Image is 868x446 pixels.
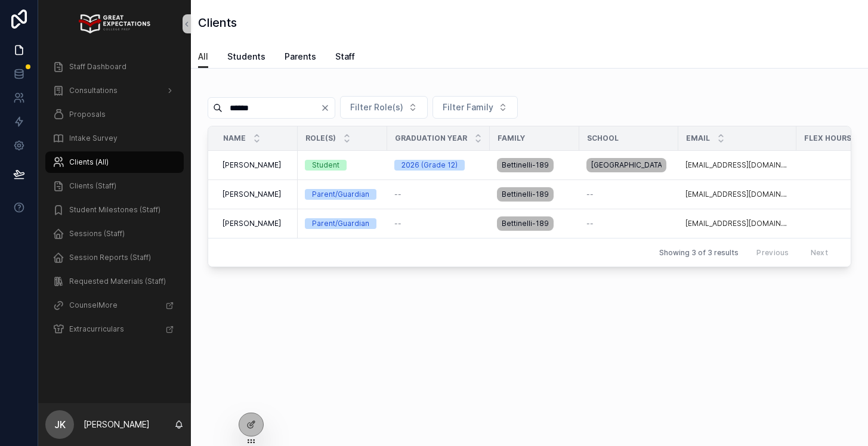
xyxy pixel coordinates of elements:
[335,46,355,70] a: Staff
[45,223,184,244] a: Sessions (Staff)
[497,214,572,233] a: Bettinelli-189
[54,417,66,432] span: JK
[443,101,493,113] span: Filter Family
[198,14,237,31] h1: Clients
[502,160,549,170] span: Bettinelli-189
[45,104,184,125] a: Proposals
[685,219,789,228] a: [EMAIL_ADDRESS][DOMAIN_NAME]
[395,134,467,143] span: Graduation Year
[69,229,125,239] span: Sessions (Staff)
[69,181,116,191] span: Clients (Staff)
[497,185,572,204] a: Bettinelli-189
[394,190,483,199] a: --
[394,219,401,228] span: --
[401,160,458,171] div: 2026 (Grade 12)
[45,247,184,268] a: Session Reports (Staff)
[586,156,671,175] a: [GEOGRAPHIC_DATA]
[69,134,118,143] span: Intake Survey
[38,48,191,355] div: scrollable content
[394,160,483,171] a: 2026 (Grade 12)
[45,199,184,221] a: Student Milestones (Staff)
[69,301,118,310] span: CounselMore
[320,103,335,113] button: Clear
[69,86,118,95] span: Consultations
[223,160,291,170] a: [PERSON_NAME]
[335,51,355,63] span: Staff
[69,62,126,72] span: Staff Dashboard
[350,101,403,113] span: Filter Role(s)
[45,175,184,197] a: Clients (Staff)
[45,128,184,149] a: Intake Survey
[45,151,184,173] a: Clients (All)
[45,318,184,340] a: Extracurriculars
[223,160,281,170] span: [PERSON_NAME]
[497,156,572,175] a: Bettinelli-189
[305,218,380,229] a: Parent/Guardian
[69,253,151,262] span: Session Reports (Staff)
[659,248,739,258] span: Showing 3 of 3 results
[69,157,109,167] span: Clients (All)
[69,324,124,334] span: Extracurriculars
[312,189,369,200] div: Parent/Guardian
[69,205,160,215] span: Student Milestones (Staff)
[685,190,789,199] a: [EMAIL_ADDRESS][DOMAIN_NAME]
[285,51,316,63] span: Parents
[198,46,208,69] a: All
[586,219,594,228] span: --
[686,134,710,143] span: Email
[394,219,483,228] a: --
[227,51,265,63] span: Students
[227,46,265,70] a: Students
[84,419,150,430] p: [PERSON_NAME]
[498,134,525,143] span: Family
[340,96,428,119] button: Select Button
[223,219,281,228] span: [PERSON_NAME]
[305,160,380,171] a: Student
[586,219,671,228] a: --
[586,190,671,199] a: --
[586,190,594,199] span: --
[69,277,166,286] span: Requested Materials (Staff)
[591,160,662,170] span: [GEOGRAPHIC_DATA]
[45,80,184,101] a: Consultations
[502,190,549,199] span: Bettinelli-189
[587,134,619,143] span: School
[433,96,518,119] button: Select Button
[223,190,281,199] span: [PERSON_NAME]
[223,190,291,199] a: [PERSON_NAME]
[394,190,401,199] span: --
[45,271,184,292] a: Requested Materials (Staff)
[285,46,316,70] a: Parents
[685,160,789,170] a: [EMAIL_ADDRESS][DOMAIN_NAME]
[45,56,184,78] a: Staff Dashboard
[312,218,369,229] div: Parent/Guardian
[45,295,184,316] a: CounselMore
[312,160,339,171] div: Student
[198,51,208,63] span: All
[305,189,380,200] a: Parent/Guardian
[502,219,549,228] span: Bettinelli-189
[223,134,246,143] span: Name
[69,110,106,119] span: Proposals
[79,14,150,33] img: App logo
[305,134,336,143] span: Role(s)
[223,219,291,228] a: [PERSON_NAME]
